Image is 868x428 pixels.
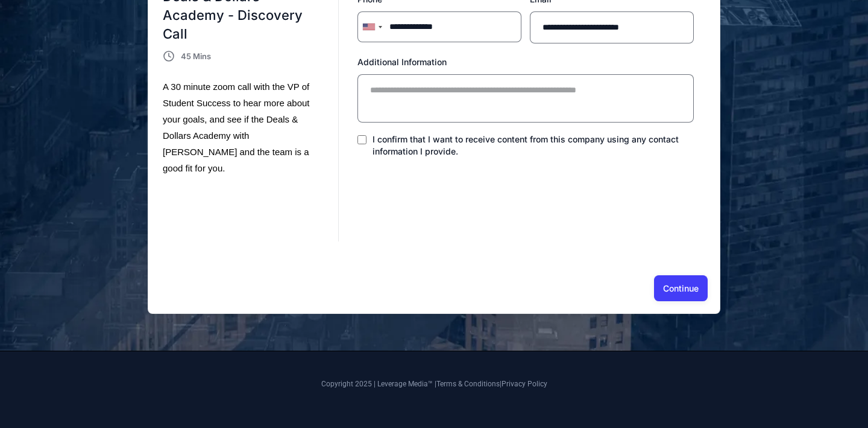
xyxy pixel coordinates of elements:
span: A 30 minute zoom call with the VP of Student Success to hear more about your goals, and see if th... [163,81,309,173]
p: Copyright 2025 | Leverage Media™ | | [93,378,775,389]
button: Continue [654,275,708,301]
div: United States: +1 [358,12,386,42]
label: Additional Information [357,54,447,69]
a: Privacy Policy [502,380,547,388]
a: Terms & Conditions [436,380,500,388]
div: 45 Mins [181,49,321,63]
span: I confirm that I want to receive content from this company using any contact information I provide. [373,134,679,156]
